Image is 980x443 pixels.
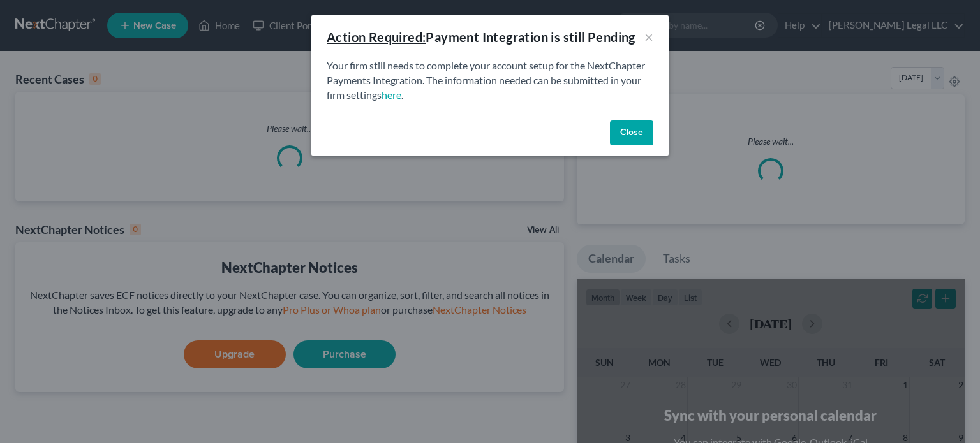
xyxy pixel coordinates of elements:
[382,89,401,101] a: here
[610,120,653,146] button: Close
[644,29,653,45] button: ×
[327,28,635,46] div: Payment Integration is still Pending
[327,29,426,45] u: Action Required:
[327,59,653,103] p: Your firm still needs to complete your account setup for the NextChapter Payments Integration. Th...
